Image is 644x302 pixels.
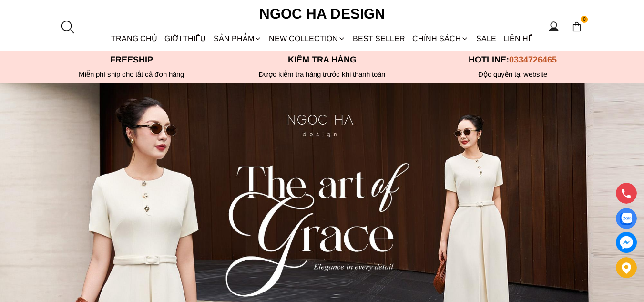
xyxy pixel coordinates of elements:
font: Kiểm tra hàng [288,55,357,64]
a: Ngoc Ha Design [251,2,394,25]
a: BEST SELLER [349,26,409,51]
h6: Độc quyền tại website [418,70,608,79]
p: Được kiểm tra hàng trước khi thanh toán [227,70,418,79]
div: SẢN PHẨM [210,26,265,51]
p: Freeship [36,55,227,65]
a: TRANG CHỦ [108,26,161,51]
a: GIỚI THIỆU [161,26,210,51]
a: SALE [472,26,500,51]
p: Hotline: [418,55,608,65]
span: 0334726465 [509,55,557,64]
a: Display image [616,208,637,229]
a: LIÊN HỆ [500,26,536,51]
img: Display image [620,213,632,225]
img: img-CART-ICON-ksit0nf1 [572,21,582,32]
div: Chính sách [409,26,472,51]
a: messenger [616,232,637,253]
div: Miễn phí ship cho tất cả đơn hàng [36,70,227,79]
a: NEW COLLECTION [265,26,349,51]
span: 0 [581,16,588,23]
